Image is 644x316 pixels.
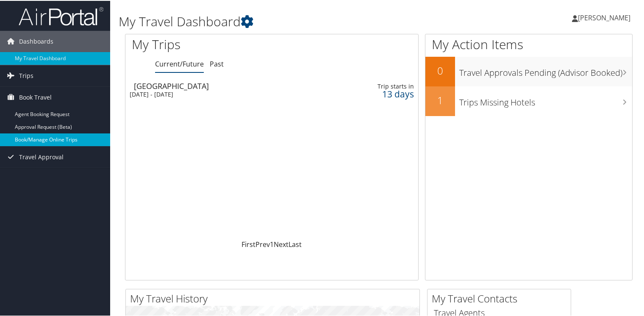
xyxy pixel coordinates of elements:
a: Current/Future [155,58,204,68]
span: Dashboards [19,30,53,51]
h1: My Trips [132,35,290,53]
h1: My Action Items [425,35,632,53]
h2: 1 [425,92,455,107]
a: Past [210,58,224,68]
a: Next [274,239,289,248]
a: First [241,239,255,248]
h3: Trips Missing Hotels [459,91,632,108]
h2: 0 [425,63,455,77]
h2: My Travel Contacts [432,291,571,305]
div: 13 days [353,89,414,97]
h1: My Travel Dashboard [119,12,466,30]
div: Trip starts in [353,82,414,89]
a: 1Trips Missing Hotels [425,86,632,115]
a: Prev [255,239,270,248]
div: [DATE] - [DATE] [130,90,320,97]
a: Last [289,239,302,248]
div: [GEOGRAPHIC_DATA] [134,81,324,89]
span: [PERSON_NAME] [578,12,630,22]
h2: My Travel History [130,291,419,305]
a: [PERSON_NAME] [572,4,639,30]
img: airportal-logo.png [19,6,103,25]
a: 0Travel Approvals Pending (Advisor Booked) [425,56,632,86]
span: Trips [19,64,33,86]
span: Travel Approval [19,146,64,167]
span: Book Travel [19,86,52,107]
h3: Travel Approvals Pending (Advisor Booked) [459,62,632,78]
a: 1 [270,239,274,248]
